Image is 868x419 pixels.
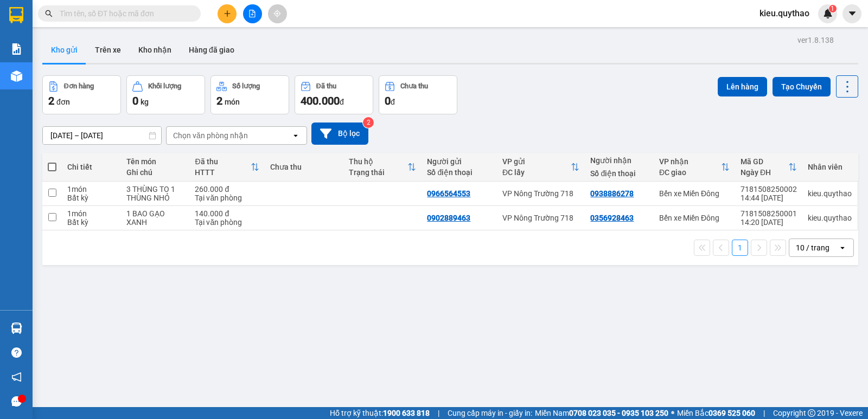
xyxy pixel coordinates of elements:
span: copyright [808,409,815,417]
div: 10 / trang [796,242,829,253]
div: kieu.quythao [808,214,852,222]
div: Tên món [126,157,184,166]
div: Thu hộ [349,157,408,166]
span: Miền Bắc [677,407,755,419]
input: Select a date range. [43,127,161,144]
div: 14:44 [DATE] [741,194,797,202]
span: aim [273,10,281,17]
span: message [11,396,22,407]
div: 1 BAO GẠO XANH [126,209,184,227]
th: Toggle SortBy [654,153,735,182]
div: Ghi chú [126,168,184,177]
strong: 0708 023 035 - 0935 103 250 [569,409,668,417]
span: search [45,10,53,17]
div: Khối lượng [148,82,181,90]
span: Cung cấp máy in - giấy in: [448,407,532,419]
button: file-add [243,4,262,23]
strong: 0369 525 060 [709,409,755,417]
span: đ [340,98,344,106]
div: 7181508250002 [741,185,797,194]
div: 260.000 đ [195,185,259,194]
div: Trạng thái [349,168,408,177]
span: file-add [248,10,256,17]
div: Số điện thoại [427,168,492,177]
div: 3 THÙNG TO 1 THÙNG NHỎ [126,185,184,202]
span: | [763,407,765,419]
div: Nhân viên [808,163,852,171]
span: Hỗ trợ kỹ thuật: [330,407,430,419]
span: question-circle [11,347,22,358]
span: | [438,407,439,419]
img: warehouse-icon [11,70,22,82]
div: VP nhận [659,157,721,166]
button: Trên xe [86,37,130,63]
th: Toggle SortBy [735,153,802,182]
button: Chưa thu0đ [379,75,457,114]
div: Chưa thu [400,82,428,90]
button: Đơn hàng2đơn [42,75,121,114]
div: 14:20 [DATE] [741,218,797,227]
sup: 2 [363,117,374,128]
div: Bất kỳ [67,194,116,202]
button: Số lượng2món [210,75,289,114]
div: HTTT [195,168,251,177]
span: kieu.quythao [751,7,818,20]
div: ĐC lấy [502,168,571,177]
div: Ngày ĐH [741,168,788,177]
span: ⚪️ [671,411,674,415]
img: solution-icon [11,43,22,55]
div: Bất kỳ [67,218,116,227]
span: caret-down [847,9,857,18]
input: Tìm tên, số ĐT hoặc mã đơn [60,8,188,20]
div: Chọn văn phòng nhận [173,130,248,141]
div: ver 1.8.138 [797,34,834,46]
div: kieu.quythao [808,189,852,198]
button: Lên hàng [718,77,767,96]
div: Đã thu [316,82,336,90]
span: đ [391,98,395,106]
button: Hàng đã giao [180,37,243,63]
span: 1 [831,5,834,12]
strong: 1900 633 818 [383,409,430,417]
span: 2 [216,94,222,107]
svg: open [291,131,300,140]
div: Tại văn phòng [195,218,259,227]
span: 0 [132,94,138,107]
div: 1 món [67,209,116,218]
div: 0938886278 [590,189,634,198]
th: Toggle SortBy [343,153,422,182]
div: Chi tiết [67,163,116,171]
img: icon-new-feature [823,9,833,18]
th: Toggle SortBy [497,153,585,182]
div: 0902889463 [427,214,470,222]
div: Chưa thu [270,163,338,171]
div: VP Nông Trường 718 [502,189,579,198]
div: 0356928463 [590,214,634,222]
div: Bến xe Miền Đông [659,189,730,198]
span: plus [224,10,231,17]
div: Đã thu [195,157,251,166]
span: kg [141,98,149,106]
div: Người gửi [427,157,492,166]
img: warehouse-icon [11,323,22,334]
button: Kho nhận [130,37,180,63]
span: 400.000 [301,94,340,107]
button: caret-down [843,4,861,23]
span: notification [11,372,22,382]
div: 7181508250001 [741,209,797,218]
div: 1 món [67,185,116,194]
div: VP gửi [502,157,571,166]
div: Số lượng [232,82,260,90]
span: Miền Nam [535,407,668,419]
div: Số điện thoại [590,169,648,178]
div: Mã GD [741,157,788,166]
button: 1 [732,240,748,256]
div: 140.000 đ [195,209,259,218]
sup: 1 [829,5,837,12]
div: Bến xe Miền Đông [659,214,730,222]
img: logo-vxr [9,7,23,23]
div: ĐC giao [659,168,721,177]
div: VP Nông Trường 718 [502,214,579,222]
span: 0 [385,94,391,107]
span: đơn [56,98,70,106]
